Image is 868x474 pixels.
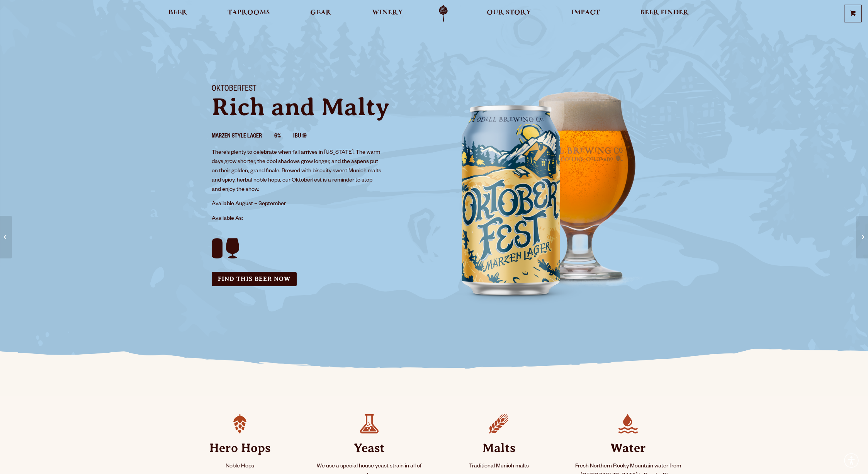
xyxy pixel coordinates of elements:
a: Gear [305,5,336,22]
a: Beer [163,5,192,22]
p: Available As: [212,214,425,224]
p: Rich and Malty [212,95,425,119]
a: Beer Finder [635,5,694,22]
li: 6% [274,132,293,142]
a: Find this Beer Now [212,272,297,286]
a: Taprooms [223,5,275,22]
span: Beer [168,10,187,16]
a: Our Story [482,5,536,22]
a: Winery [367,5,408,22]
li: IBU 19 [293,132,319,142]
span: Taprooms [228,10,270,16]
img: Image of can and pour [434,75,666,307]
p: There’s plenty to celebrate when fall arrives in [US_STATE]. The warm days grow shorter, the cool... [212,148,382,195]
h1: Oktoberfest [212,85,425,95]
strong: Yeast [314,433,425,462]
strong: Malts [443,433,554,462]
span: Our Story [487,10,531,16]
p: Traditional Munich malts [443,462,554,471]
a: Impact [566,5,605,22]
a: Odell Home [429,5,458,22]
span: Beer Finder [640,10,689,16]
span: Gear [310,10,331,16]
strong: Water [573,433,684,462]
p: Noble Hops [185,462,296,471]
strong: Hero Hops [185,433,296,462]
p: Available August – September [212,200,382,209]
span: Impact [571,10,600,16]
li: Marzen Style Lager [212,132,274,142]
span: Winery [372,10,403,16]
